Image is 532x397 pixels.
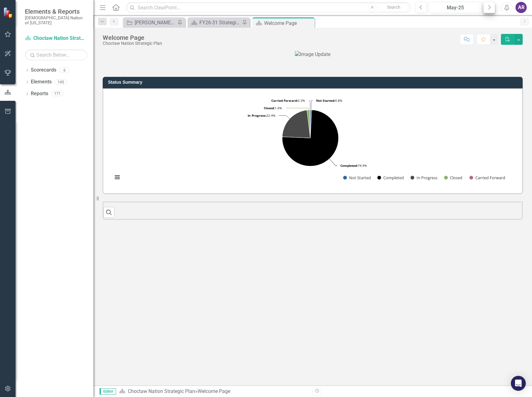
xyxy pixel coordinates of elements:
[310,110,312,138] path: Not Started, 3.
[110,94,516,187] div: Chart. Highcharts interactive chart.
[282,110,310,138] path: In Progress, 82.
[429,2,482,13] button: May-25
[113,173,122,182] button: View chart menu, Chart
[198,388,230,394] div: Welcome Page
[25,35,87,42] a: Choctaw Nation Strategic Plan
[110,94,511,187] svg: Interactive chart
[264,106,275,110] tspan: Closed:
[511,376,526,391] div: Open Intercom Messenger
[271,98,298,103] tspan: Carried Forward:
[282,110,338,166] path: Completed, 274.
[316,98,335,103] tspan: Not Started:
[51,91,63,96] div: 171
[316,98,342,103] text: 0.8%
[25,8,87,15] span: Elements & Reports
[199,19,240,26] div: FY26-31 Strategic Plan
[100,388,116,395] span: Editor
[343,175,371,180] button: Show Not Started
[310,110,310,138] path: Carried Forward, 1.
[25,49,87,60] input: Search Below...
[3,7,14,18] img: ClearPoint Strategy
[31,90,48,97] a: Reports
[248,113,266,118] tspan: In Progress:
[516,2,527,13] button: AR
[103,34,162,41] div: Welcome Page
[340,163,358,168] tspan: Completed:
[135,19,176,26] div: [PERSON_NAME] SO's
[25,15,87,26] small: [DEMOGRAPHIC_DATA] Nation of [US_STATE]
[248,113,275,118] text: 22.4%
[271,98,305,103] text: 0.3%
[469,175,506,180] button: Show Carried Forward
[387,5,400,10] span: Search
[411,175,437,180] button: Show In Progress
[31,78,52,86] a: Elements
[108,80,520,85] h3: Status Summary
[189,19,240,26] a: FY26-31 Strategic Plan
[444,175,462,180] button: Show Closed
[126,2,411,13] input: Search ClearPoint...
[31,67,56,74] a: Scorecards
[431,4,480,12] div: May-25
[340,163,367,168] text: 74.9%
[377,175,404,180] button: Show Completed
[378,3,409,12] button: Search
[307,110,310,138] path: Closed, 6.
[59,68,69,73] div: 6
[383,175,404,180] text: Completed
[119,388,308,395] div: »
[124,19,176,26] a: [PERSON_NAME] SO's
[264,106,282,110] text: 1.6%
[55,79,67,85] div: 145
[128,388,195,394] a: Choctaw Nation Strategic Plan
[103,41,162,46] div: Choctaw Nation Strategic Plan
